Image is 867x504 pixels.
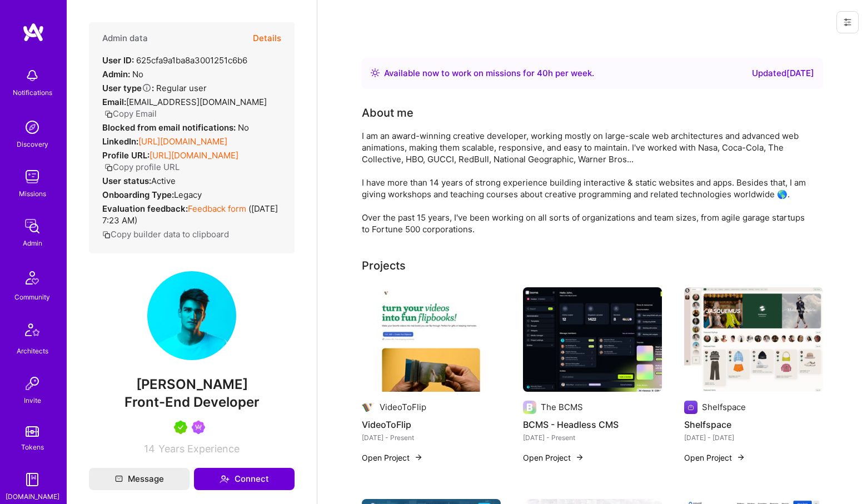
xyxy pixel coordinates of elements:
div: [DATE] - Present [362,432,501,443]
div: Updated [DATE] [752,67,814,80]
span: [PERSON_NAME] [89,376,295,393]
button: Connect [194,468,295,490]
strong: Admin: [102,69,130,79]
div: [DOMAIN_NAME] [6,491,59,502]
img: arrow-right [736,453,745,462]
div: Community [14,291,50,303]
div: 625cfa9a1ba8a3001251c6b6 [102,54,247,66]
button: Open Project [684,452,745,463]
img: bell [21,64,43,87]
strong: User status: [102,176,151,186]
img: Company logo [523,401,536,414]
img: arrow-right [414,453,423,462]
a: Feedback form [188,203,246,214]
img: teamwork [21,166,43,188]
button: Open Project [362,452,423,463]
strong: User type : [102,83,154,93]
div: No [102,122,249,133]
div: Discovery [17,138,48,150]
div: Missions [19,188,46,199]
i: icon Connect [220,474,230,484]
i: Help [142,83,152,93]
i: icon Mail [115,475,123,483]
img: Community [19,265,46,291]
img: Been on Mission [192,421,205,434]
div: [DATE] - Present [523,432,662,443]
div: Admin [23,237,42,249]
strong: Email: [102,97,126,107]
img: discovery [21,116,43,138]
img: Company logo [362,401,375,414]
span: 14 [144,443,155,455]
img: VideoToFlip [362,287,501,392]
h4: Admin data [102,33,148,43]
h4: BCMS - Headless CMS [523,417,662,432]
i: icon Copy [102,231,111,239]
div: Shelfspace [702,401,746,413]
strong: Onboarding Type: [102,189,174,200]
img: Shelfspace [684,287,823,392]
div: Available now to work on missions for h per week . [384,67,594,80]
div: Tokens [21,441,44,453]
div: VideoToFlip [380,401,426,413]
div: Architects [17,345,48,357]
div: Invite [24,395,41,406]
button: Copy Email [104,108,157,119]
div: The BCMS [541,401,583,413]
img: BCMS - Headless CMS [523,287,662,392]
a: [URL][DOMAIN_NAME] [150,150,238,161]
span: [EMAIL_ADDRESS][DOMAIN_NAME] [126,97,267,107]
div: About me [362,104,413,121]
img: Company logo [684,401,697,414]
div: Projects [362,257,406,274]
img: Invite [21,372,43,395]
strong: Evaluation feedback: [102,203,188,214]
img: logo [22,22,44,42]
span: 40 [537,68,548,78]
div: [DATE] - [DATE] [684,432,823,443]
button: Copy profile URL [104,161,180,173]
img: User Avatar [147,271,236,360]
strong: LinkedIn: [102,136,138,147]
img: arrow-right [575,453,584,462]
img: tokens [26,426,39,437]
i: icon Copy [104,110,113,118]
span: Active [151,176,176,186]
div: ( [DATE] 7:23 AM ) [102,203,281,226]
div: No [102,68,143,80]
img: guide book [21,468,43,491]
button: Details [253,22,281,54]
strong: Blocked from email notifications: [102,122,238,133]
button: Open Project [523,452,584,463]
h4: VideoToFlip [362,417,501,432]
h4: Shelfspace [684,417,823,432]
div: Notifications [13,87,52,98]
img: A.Teamer in Residence [174,421,187,434]
button: Copy builder data to clipboard [102,228,229,240]
a: [URL][DOMAIN_NAME] [138,136,227,147]
span: legacy [174,189,202,200]
i: icon Copy [104,163,113,172]
img: Architects [19,318,46,345]
span: Years Experience [158,443,240,455]
strong: Profile URL: [102,150,150,161]
span: Front-End Developer [124,394,260,410]
div: I am an award-winning creative developer, working mostly on large-scale web architectures and adv... [362,130,806,235]
button: Message [89,468,190,490]
img: admin teamwork [21,215,43,237]
strong: User ID: [102,55,134,66]
div: Regular user [102,82,207,94]
img: Availability [371,68,380,77]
